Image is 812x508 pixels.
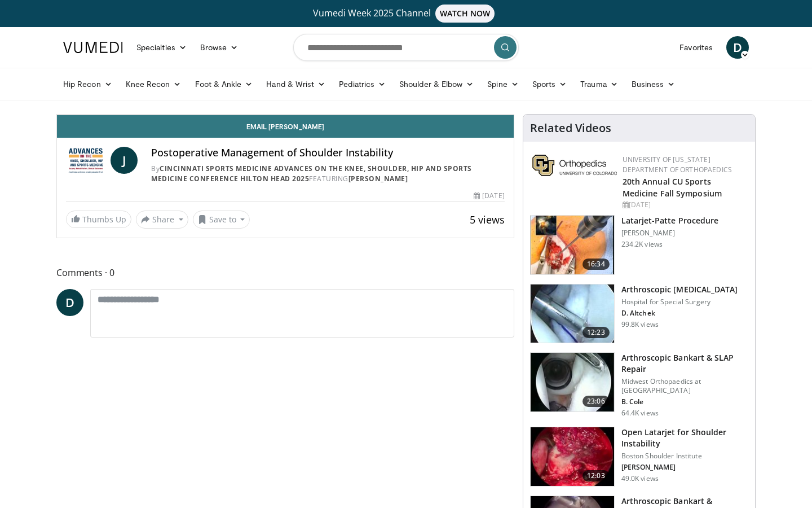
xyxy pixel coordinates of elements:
[193,211,250,229] button: Save to
[474,191,504,201] div: [DATE]
[435,5,495,23] span: WATCH NOW
[582,396,610,407] span: 23:06
[130,36,193,59] a: Specialties
[56,289,83,316] a: D
[532,155,617,176] img: 355603a8-37da-49b6-856f-e00d7e9307d3.png.150x105_q85_autocrop_double_scale_upscale_version-0.2.png
[621,297,738,306] p: Hospital for Special Surgery
[530,284,748,344] a: 12:23 Arthroscopic [MEDICAL_DATA] Hospital for Special Surgery D. Altchek 99.8K views
[470,213,505,226] span: 5 views
[66,211,131,228] a: Thumbs Up
[582,470,610,481] span: 12:03
[621,352,748,375] h3: Arthroscopic Bankart & SLAP Repair
[151,164,505,184] div: By FEATURING
[621,474,659,483] p: 49.0K views
[621,284,738,295] h3: Arthroscopic [MEDICAL_DATA]
[625,73,682,95] a: Business
[293,34,519,61] input: Search topics, interventions
[193,36,245,59] a: Browse
[56,265,514,280] span: Comments 0
[348,174,408,183] a: [PERSON_NAME]
[119,73,188,95] a: Knee Recon
[530,215,748,275] a: 16:34 Latarjet-Patte Procedure [PERSON_NAME] 234.2K views
[332,73,392,95] a: Pediatrics
[621,452,748,461] p: Boston Shoulder Institute
[530,427,748,487] a: 12:03 Open Latarjet for Shoulder Instability Boston Shoulder Institute [PERSON_NAME] 49.0K views
[621,320,659,329] p: 99.8K views
[621,427,748,449] h3: Open Latarjet for Shoulder Instability
[582,327,610,338] span: 12:23
[573,73,625,95] a: Trauma
[621,240,663,249] p: 234.2K views
[621,409,659,418] p: 64.4K views
[63,42,123,53] img: VuMedi Logo
[623,176,722,199] a: 20th Annual CU Sports Medicine Fall Symposium
[621,309,738,318] p: D. Altchek
[531,427,614,486] img: 944938_3.png.150x105_q85_crop-smart_upscale.jpg
[111,147,138,174] a: J
[151,164,472,183] a: Cincinnati Sports Medicine Advances on the Knee, Shoulder, Hip and Sports Medicine Conference Hil...
[530,121,611,135] h4: Related Videos
[531,284,614,343] img: 10039_3.png.150x105_q85_crop-smart_upscale.jpg
[56,73,119,95] a: Hip Recon
[65,5,747,23] a: Vumedi Week 2025 ChannelWATCH NOW
[259,73,332,95] a: Hand & Wrist
[57,115,514,138] a: Email [PERSON_NAME]
[531,216,614,274] img: 617583_3.png.150x105_q85_crop-smart_upscale.jpg
[136,211,188,229] button: Share
[673,36,720,59] a: Favorites
[623,155,732,174] a: University of [US_STATE] Department of Orthopaedics
[623,200,746,210] div: [DATE]
[726,36,749,59] a: D
[480,73,525,95] a: Spine
[526,73,574,95] a: Sports
[531,353,614,411] img: cole_0_3.png.150x105_q85_crop-smart_upscale.jpg
[57,115,514,115] video-js: Video Player
[582,259,610,270] span: 16:34
[621,397,748,406] p: B. Cole
[530,352,748,418] a: 23:06 Arthroscopic Bankart & SLAP Repair Midwest Orthopaedics at [GEOGRAPHIC_DATA] B. Cole 64.4K ...
[621,215,718,226] h3: Latarjet-Patte Procedure
[188,73,260,95] a: Foot & Ankle
[392,73,480,95] a: Shoulder & Elbow
[621,229,718,238] p: [PERSON_NAME]
[621,463,748,472] p: [PERSON_NAME]
[621,377,748,395] p: Midwest Orthopaedics at [GEOGRAPHIC_DATA]
[151,147,505,159] h4: Postoperative Management of Shoulder Instability
[66,147,106,174] img: Cincinnati Sports Medicine Advances on the Knee, Shoulder, Hip and Sports Medicine Conference Hil...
